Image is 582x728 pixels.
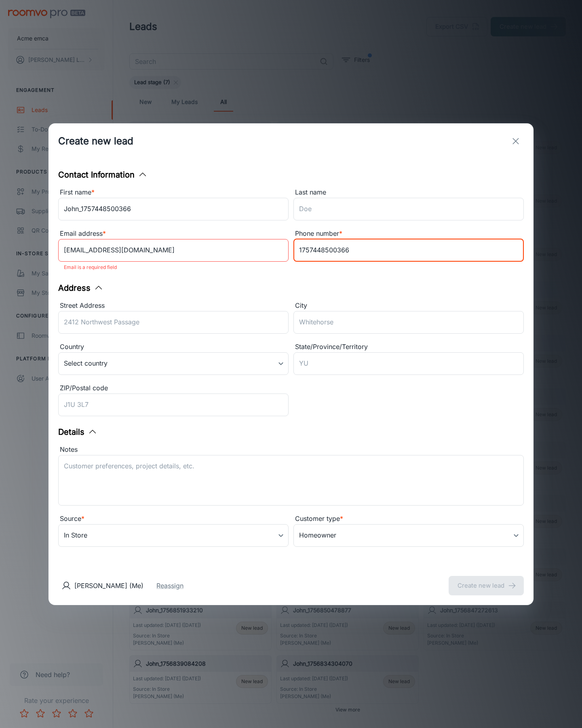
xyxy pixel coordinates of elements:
div: In Store [58,524,289,547]
input: Whitehorse [293,311,524,334]
button: Address [58,282,103,294]
div: Notes [58,444,524,455]
div: ZIP/Postal code [58,383,289,394]
input: YU [293,352,524,375]
input: Doe [293,198,524,220]
div: Customer type [293,514,524,524]
input: 2412 Northwest Passage [58,311,289,334]
h1: Create new lead [58,134,133,148]
div: City [293,301,524,311]
button: Reassign [156,581,183,590]
button: Details [58,426,97,438]
div: Street Address [58,301,289,311]
button: exit [508,133,524,149]
div: Phone number [293,229,524,239]
input: +1 439-123-4567 [293,239,524,262]
div: Select country [58,352,289,375]
div: Homeowner [293,524,524,547]
div: Country [58,342,289,352]
button: Contact Information [58,169,148,181]
p: [PERSON_NAME] (Me) [74,581,143,590]
div: First name [58,187,289,198]
div: State/Province/Territory [293,342,524,352]
div: Source [58,514,289,524]
input: J1U 3L7 [58,394,289,416]
div: Last name [293,187,524,198]
input: myname@example.com [58,239,289,262]
input: John [58,198,289,220]
p: Email is a required field [64,262,283,272]
div: Email address [58,229,289,239]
